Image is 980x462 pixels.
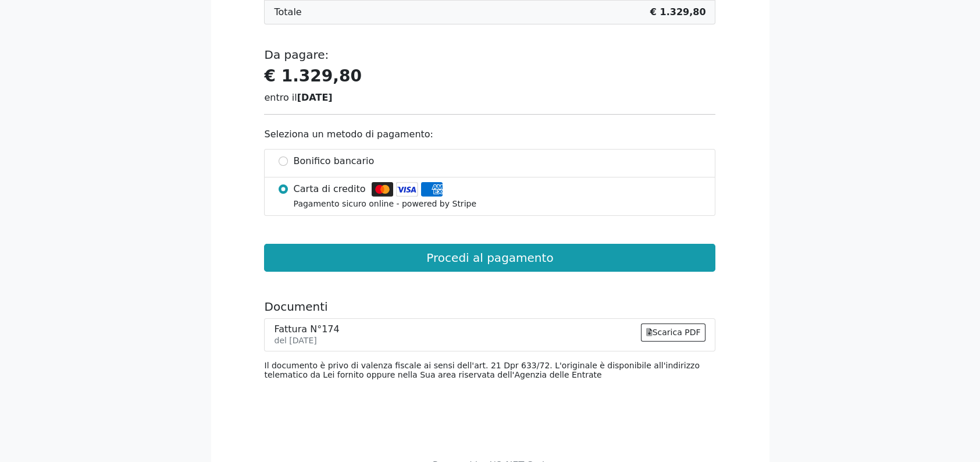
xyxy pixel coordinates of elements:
[264,66,361,86] strong: € 1.329,80
[294,199,476,208] small: Pagamento sicuro online - powered by Stripe
[294,154,375,168] span: Bonifico bancario
[264,361,699,379] small: Il documento è privo di valenza fiscale ai sensi dell'art. 21 Dpr 633/72. L'originale è disponibi...
[264,91,715,105] div: entro il
[264,48,715,62] h5: Da pagare:
[641,324,706,342] a: Scarica PDF
[650,6,706,17] b: € 1.329,80
[294,182,366,196] span: Carta di credito
[297,92,333,103] strong: [DATE]
[264,129,715,140] h6: Seleziona un metodo di pagamento:
[264,300,715,314] h5: Documenti
[264,244,715,272] button: Procedi al pagamento
[274,5,301,19] span: Totale
[274,324,339,335] div: Fattura N°174
[274,336,316,345] small: del [DATE]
